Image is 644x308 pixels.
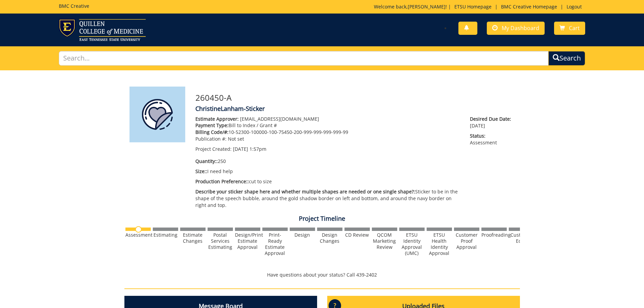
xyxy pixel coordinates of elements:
[195,158,218,164] span: Quantity::
[195,93,515,102] h3: 260450-A
[195,188,415,195] span: Describe your sticker shape here and whether multiple shapes are needed or one single shape?:
[195,136,226,142] span: Publication #:
[470,133,515,139] span: Status:
[135,226,142,233] img: no
[408,3,446,10] a: [PERSON_NAME]
[470,133,515,146] p: Assessment
[195,116,460,122] p: [EMAIL_ADDRESS][DOMAIN_NAME]
[502,24,539,32] span: My Dashboard
[470,116,515,129] p: [DATE]
[454,232,479,250] div: Customer Proof Approval
[317,232,342,244] div: Design Changes
[195,122,229,128] span: Payment Type:
[509,232,534,244] div: Customer Edits
[372,232,397,250] div: QCOM Marketing Review
[125,232,151,238] div: Assessment
[262,232,288,256] div: Print-Ready Estimate Approval
[195,105,515,112] h4: ChristineLanham-Sticker
[195,122,460,129] p: Bill to Index / Grant #
[129,87,185,142] img: Product featured image
[548,51,585,66] button: Search
[235,232,260,250] div: Design/Print Estimate Approval
[195,146,232,152] span: Project Created:
[208,232,233,250] div: Postal Services Estimating
[498,3,560,10] a: BMC Creative Homepage
[470,116,515,122] span: Desired Due Date:
[563,3,585,10] a: Logout
[195,178,249,185] span: Production Preference::
[228,136,244,142] span: Not set
[180,232,206,244] div: Estimate Changes
[399,232,425,256] div: ETSU Identity Approval (UMC)
[195,129,229,135] span: Billing Code/#:
[195,129,460,136] p: 10-52300-100000-100-75450-200-999-999-999-999-99
[195,178,460,185] p: cut to size
[195,168,460,175] p: I need help
[374,3,585,10] p: Welcome back, ! | | |
[195,168,207,174] span: Size::
[451,3,495,10] a: ETSU Homepage
[290,232,315,238] div: Design
[427,232,452,256] div: ETSU Health Identity Approval
[481,232,507,238] div: Proofreading
[344,232,370,238] div: CD Review
[554,22,585,35] a: Cart
[569,24,580,32] span: Cart
[233,146,266,152] span: [DATE] 1:57pm
[195,188,460,209] p: Sticker to be in the shape of the speech bubble, around the gold shadow border on left and bottom...
[59,51,549,66] input: Search...
[195,116,239,122] span: Estimate Approver:
[59,3,89,8] h5: BMC Creative
[153,232,178,238] div: Estimating
[195,158,460,165] p: 250
[487,22,545,35] a: My Dashboard
[124,215,520,222] h4: Project Timeline
[124,271,520,278] p: Have questions about your status? Call 439-2402
[59,19,146,41] img: ETSU logo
